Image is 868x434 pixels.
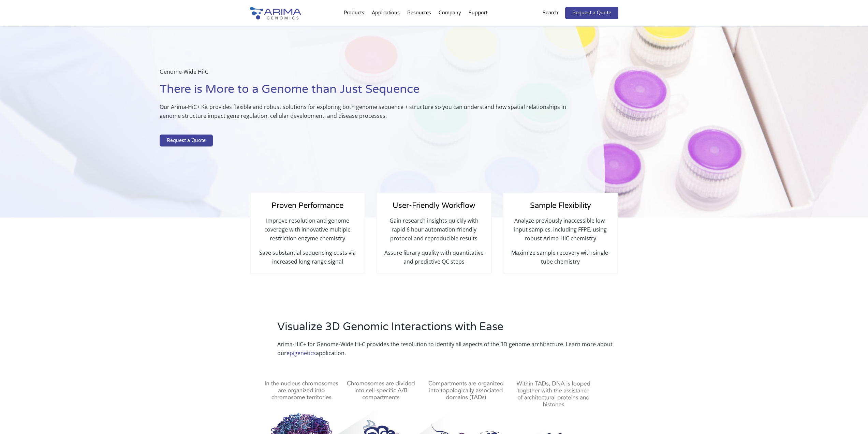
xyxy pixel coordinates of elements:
p: Improve resolution and genome coverage with innovative multiple restriction enzyme chemistry [258,216,358,248]
span: Proven Performance [271,201,343,210]
p: Genome-Wide Hi-C [160,67,571,82]
img: Arima-Genomics-logo [250,7,301,19]
p: Gain research insights quickly with rapid 6 hour automation-friendly protocol and reproducible re... [384,216,484,248]
p: Save substantial sequencing costs via increased long-range signal [258,248,358,266]
p: Analyze previously inaccessible low-input samples, including FFPE, using robust Arima-HiC chemistry [510,216,610,248]
a: Request a Quote [160,135,213,147]
a: Request a Quote [565,7,618,19]
a: epigenetics [286,349,316,357]
p: Our Arima-HiC+ Kit provides flexible and robust solutions for exploring both genome sequence + st... [160,102,571,126]
span: Sample Flexibility [530,201,591,210]
h2: Visualize 3D Genomic Interactions with Ease [277,319,618,340]
p: Assure library quality with quantitative and predictive QC steps [384,248,484,266]
p: Maximize sample recovery with single-tube chemistry [510,248,610,266]
h1: There is More to a Genome than Just Sequence [160,82,571,102]
p: Search [543,9,558,17]
p: Arima-HiC+ for Genome-Wide Hi-C provides the resolution to identify all aspects of the 3D genome ... [277,340,618,358]
span: User-Friendly Workflow [393,201,475,210]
